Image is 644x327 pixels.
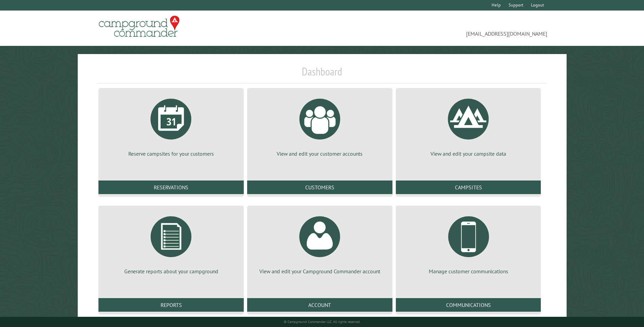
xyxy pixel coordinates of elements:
[404,211,533,275] a: Manage customer communications
[107,150,236,157] p: Reserve campsites for your customers
[247,180,392,194] a: Customers
[98,298,244,312] a: Reports
[404,150,533,157] p: View and edit your campsite data
[255,93,384,157] a: View and edit your customer accounts
[396,298,541,312] a: Communications
[107,93,236,157] a: Reserve campsites for your customers
[284,320,361,324] small: © Campground Commander LLC. All rights reserved.
[322,19,547,38] span: [EMAIL_ADDRESS][DOMAIN_NAME]
[396,180,541,194] a: Campsites
[255,268,384,275] p: View and edit your Campground Commander account
[107,211,236,275] a: Generate reports about your campground
[97,13,182,40] img: Campground Commander
[98,180,244,194] a: Reservations
[255,211,384,275] a: View and edit your Campground Commander account
[97,65,547,84] h1: Dashboard
[404,268,533,275] p: Manage customer communications
[404,93,533,157] a: View and edit your campsite data
[247,298,392,312] a: Account
[107,268,236,275] p: Generate reports about your campground
[255,150,384,157] p: View and edit your customer accounts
